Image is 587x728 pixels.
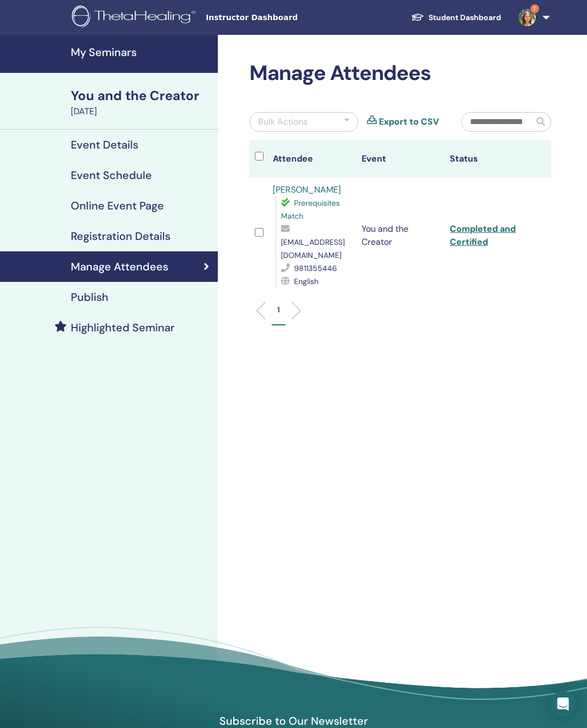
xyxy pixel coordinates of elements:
h4: Online Event Page [71,199,164,212]
h4: Registration Details [71,230,170,243]
a: Export to CSV [379,115,439,128]
span: Instructor Dashboard [206,12,369,23]
p: 1 [277,304,280,316]
h4: Event Details [71,138,138,151]
td: You and the Creator [356,178,445,293]
a: [PERSON_NAME] [273,184,341,195]
img: graduation-cap-white.svg [411,13,424,22]
span: 9811355446 [294,263,337,273]
a: Student Dashboard [402,8,510,28]
div: Open Intercom Messenger [550,691,576,717]
span: 1 [530,4,539,13]
th: Event [356,140,445,178]
h4: My Seminars [71,46,211,59]
img: logo.png [72,5,199,30]
th: Status [444,140,533,178]
div: Bulk Actions [258,115,308,128]
span: [EMAIL_ADDRESS][DOMAIN_NAME] [281,237,345,260]
h4: Publish [71,291,108,304]
h4: Highlighted Seminar [71,321,175,334]
a: Completed and Certified [450,223,516,248]
div: [DATE] [71,105,211,118]
th: Attendee [267,140,356,178]
div: You and the Creator [71,87,211,105]
h4: Event Schedule [71,169,152,182]
img: default.jpg [518,9,536,26]
span: English [294,276,319,286]
h4: Subscribe to Our Newsletter [168,714,419,728]
span: Prerequisites Match [281,198,340,221]
h2: Manage Attendees [249,61,551,86]
h4: Manage Attendees [71,260,168,273]
a: You and the Creator[DATE] [64,87,218,118]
